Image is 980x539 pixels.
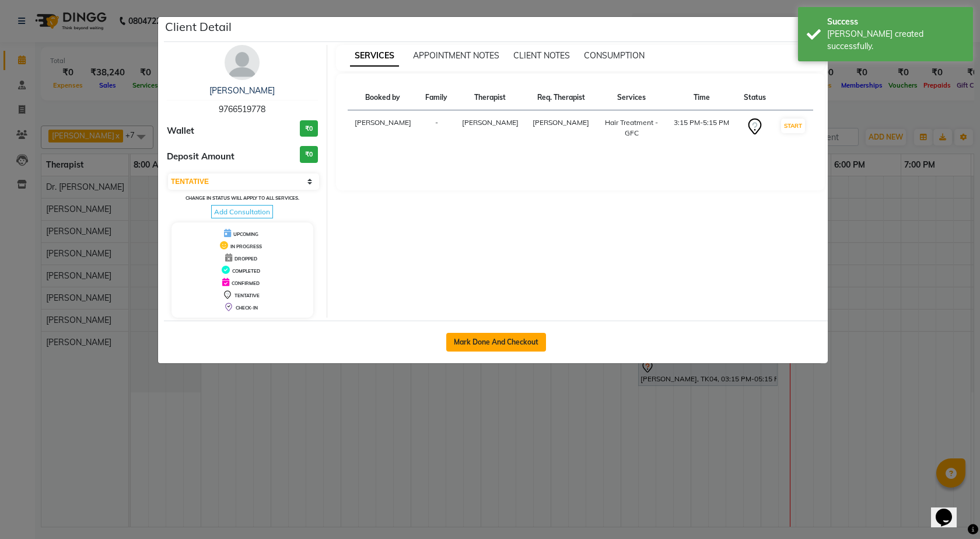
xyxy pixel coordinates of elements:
span: TENTATIVE [235,293,260,298]
th: Status [736,85,772,110]
h3: ₹0 [300,120,318,137]
span: [PERSON_NAME] [462,118,519,127]
span: CONFIRMED [232,280,260,286]
td: 3:15 PM-5:15 PM [667,110,737,146]
iframe: chat widget [931,492,968,527]
span: CLIENT NOTES [513,50,570,61]
span: DROPPED [235,256,257,262]
span: Add Consultation [211,205,273,218]
span: COMPLETED [232,268,260,274]
span: APPOINTMENT NOTES [413,50,499,61]
td: [PERSON_NAME] [348,110,419,146]
th: Family [418,85,454,110]
span: [PERSON_NAME] [533,118,589,127]
th: Therapist [454,85,526,110]
button: Mark Done And Checkout [446,333,546,352]
span: CHECK-IN [236,305,258,311]
img: avatar [225,45,260,80]
h5: Client Detail [165,18,232,36]
td: - [418,110,454,146]
th: Booked by [348,85,419,110]
button: START [781,119,805,133]
small: Change in status will apply to all services. [185,195,299,201]
th: Req. Therapist [526,85,597,110]
span: UPCOMING [233,231,258,237]
span: CONSUMPTION [584,50,645,61]
div: Hair Treatment - GFC [603,117,660,138]
span: 9766519778 [219,104,265,114]
span: IN PROGRESS [230,244,262,249]
span: Deposit Amount [167,150,235,164]
th: Time [667,85,737,110]
span: SERVICES [350,46,399,67]
th: Services [596,85,667,110]
a: [PERSON_NAME] [209,85,275,96]
div: Bill created successfully. [827,28,964,53]
span: Wallet [167,124,194,138]
div: Success [827,16,964,28]
h3: ₹0 [300,146,318,163]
